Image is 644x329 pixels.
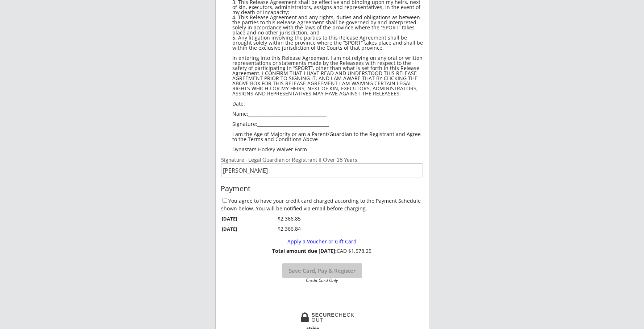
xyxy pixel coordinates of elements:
div: Credit Card Only [285,278,359,283]
div: $2,366.85 [265,215,301,222]
div: Payment [221,185,424,193]
div: [DATE] [222,226,255,232]
label: You agree to have your credit card charged according to the Payment Schedule shown below. You wil... [221,197,421,212]
strong: SECURE [312,312,335,318]
div: CHECKOUT [312,312,355,322]
div: $2,366.84 [265,225,301,233]
input: Type full name [221,163,423,177]
div: Apply a Voucher or Gift Card [225,239,419,245]
strong: Total amount due [DATE]: [272,247,337,254]
div: CAD $1,578.25 [272,248,372,254]
div: [DATE] [222,215,255,222]
div: Signature - Legal Guardian or Registrant if Over 18 Years [221,157,423,163]
button: Save Card, Pay & Register [282,263,362,278]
